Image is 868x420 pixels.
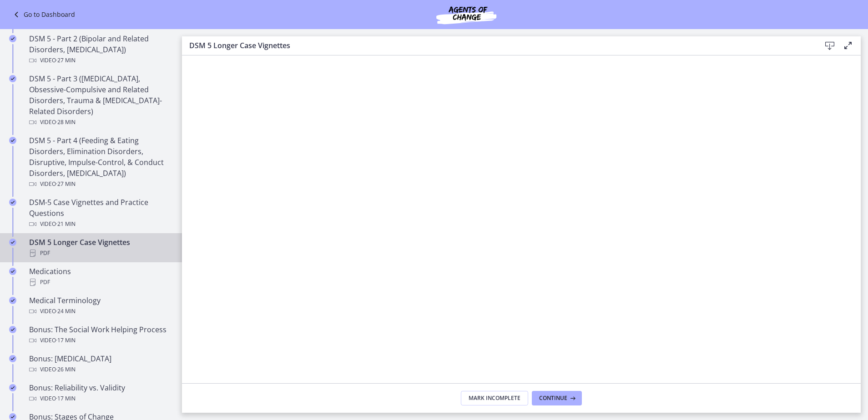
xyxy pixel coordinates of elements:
div: DSM 5 - Part 4 (Feeding & Eating Disorders, Elimination Disorders, Disruptive, Impulse-Control, &... [29,135,171,190]
i: Completed [9,239,16,246]
h3: DSM 5 Longer Case Vignettes [189,40,806,51]
div: PDF [29,248,171,259]
span: Mark Incomplete [469,395,520,402]
i: Completed [9,355,16,362]
span: · 27 min [56,55,76,66]
i: Completed [9,384,16,391]
button: Continue [532,391,582,405]
div: Video [29,219,171,230]
div: Video [29,117,171,128]
span: · 17 min [56,393,76,404]
div: Medications [29,266,171,288]
i: Completed [9,297,16,304]
div: Video [29,335,171,346]
img: Agents of Change Social Work Test Prep [412,4,521,25]
div: Video [29,55,171,66]
span: · 28 min [56,117,76,128]
div: Video [29,179,171,190]
div: DSM 5 - Part 3 ([MEDICAL_DATA], Obsessive-Compulsive and Related Disorders, Trauma & [MEDICAL_DAT... [29,73,171,128]
div: PDF [29,277,171,288]
div: Medical Terminology [29,295,171,317]
div: DSM 5 - Part 2 (Bipolar and Related Disorders, [MEDICAL_DATA]) [29,33,171,66]
span: · 26 min [56,364,76,375]
button: Mark Incomplete [461,391,528,405]
i: Completed [9,199,16,206]
div: Video [29,306,171,317]
div: Video [29,364,171,375]
div: Bonus: The Social Work Helping Process [29,324,171,346]
span: · 21 min [56,219,76,230]
div: Video [29,393,171,404]
div: DSM 5 Longer Case Vignettes [29,237,171,259]
div: Bonus: Reliability vs. Validity [29,382,171,404]
span: Continue [539,395,567,402]
span: · 24 min [56,306,76,317]
i: Completed [9,35,16,42]
div: Bonus: [MEDICAL_DATA] [29,353,171,375]
a: Go to Dashboard [11,9,75,20]
i: Completed [9,137,16,144]
i: Completed [9,326,16,333]
i: Completed [9,268,16,275]
span: · 27 min [56,179,76,190]
span: · 17 min [56,335,76,346]
div: DSM-5 Case Vignettes and Practice Questions [29,197,171,230]
i: Completed [9,75,16,82]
